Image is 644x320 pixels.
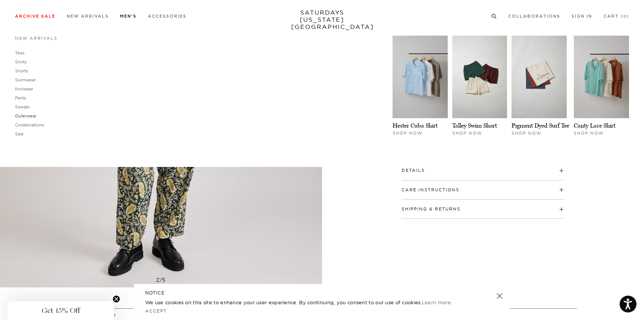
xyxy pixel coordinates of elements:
button: Shipping & Returns [402,207,460,211]
a: Collaborations [508,14,560,18]
span: Get 15% Off [42,306,80,315]
span: 2 [156,276,159,283]
div: Get 15% OffClose teaser [8,301,114,320]
a: Sale [15,131,24,137]
a: Collaborations [15,122,44,128]
h5: NOTICE [145,290,499,296]
button: Close teaser [113,295,120,303]
a: Hester Cuba Shirt [393,122,438,129]
button: Details [402,168,425,173]
button: Care Instructions [402,188,459,192]
small: 0 [623,15,626,18]
a: New Arrivals [67,14,109,18]
a: Swimwear [15,77,36,83]
a: Accept [145,308,167,314]
a: New Arrivals [15,36,57,41]
a: Sweats [15,104,29,110]
a: Shorts [15,68,28,74]
a: Archive Sale [15,14,56,18]
a: Sign In [572,14,592,18]
a: Talley Swim Short [452,122,497,129]
a: Accessories [148,14,187,18]
a: Tees [15,50,24,56]
a: SATURDAYS[US_STATE][GEOGRAPHIC_DATA] [291,9,353,30]
a: Men's [120,14,137,18]
span: 5 [162,276,166,283]
a: Canty Lace Shirt [574,122,615,129]
a: Cart (0) [603,14,629,18]
a: Pants [15,95,26,101]
p: We use cookies on this site to enhance your user experience. By continuing, you consent to our us... [145,299,472,306]
a: Outerwear [15,113,36,119]
a: Shirts [15,59,26,65]
a: Knitwear [15,86,33,92]
a: Pigment Dyed Surf Tee [512,122,569,129]
a: Learn more [422,299,451,305]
